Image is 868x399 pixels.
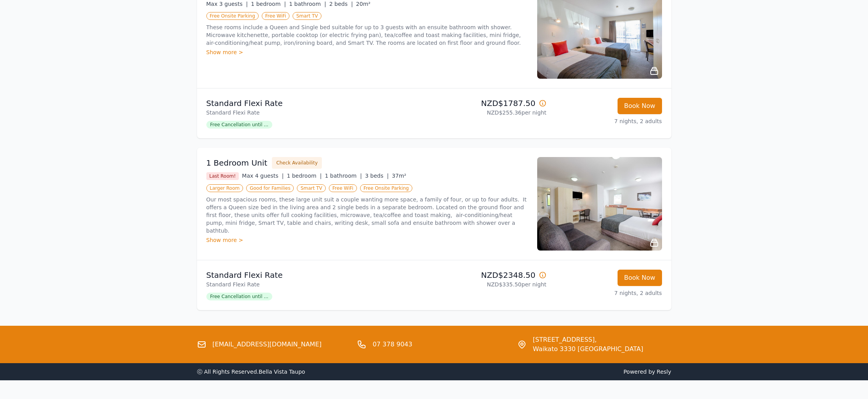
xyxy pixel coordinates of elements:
p: Standard Flexi Rate [206,109,431,117]
button: Check Availability [272,157,322,169]
p: Standard Flexi Rate [206,281,431,288]
span: 37m² [392,173,406,179]
span: 1 bedroom | [251,1,286,7]
a: [EMAIL_ADDRESS][DOMAIN_NAME] [213,340,322,349]
span: 1 bathroom | [325,173,362,179]
span: Larger Room [206,184,243,192]
span: Free Onsite Parking [360,184,412,192]
button: Book Now [618,270,662,286]
a: 07 378 9043 [373,340,412,349]
span: Free WiFi [262,12,290,20]
span: Smart TV [293,12,321,20]
span: Max 4 guests | [242,173,284,179]
p: These rooms include a Queen and Single bed suitable for up to 3 guests with an ensuite bathroom w... [206,23,528,47]
p: Standard Flexi Rate [206,270,431,281]
p: NZD$255.36 per night [437,109,547,117]
p: NZD$1787.50 [437,98,547,109]
span: Good for Families [246,184,294,192]
span: 20m² [356,1,371,7]
span: Smart TV [297,184,326,192]
span: [STREET_ADDRESS], [533,335,643,344]
p: Standard Flexi Rate [206,98,431,109]
span: Last Room! [206,172,239,180]
span: 1 bathroom | [289,1,326,7]
span: 1 bedroom | [287,173,322,179]
span: ⓒ All Rights Reserved. Bella Vista Taupo [197,369,305,375]
p: 7 nights, 2 adults [553,117,662,125]
span: Free WiFi [329,184,357,192]
button: Book Now [618,98,662,114]
span: Free Onsite Parking [206,12,259,20]
p: NZD$335.50 per night [437,281,547,288]
p: NZD$2348.50 [437,270,547,281]
p: Our most spacious rooms, these large unit suit a couple wanting more space, a family of four, or ... [206,196,528,235]
span: Free Cancellation until ... [206,293,272,300]
div: Show more > [206,236,528,244]
span: 2 beds | [329,1,353,7]
p: 7 nights, 2 adults [553,289,662,297]
span: Waikato 3330 [GEOGRAPHIC_DATA] [533,344,643,354]
span: 3 beds | [365,173,389,179]
span: Max 3 guests | [206,1,248,7]
span: Free Cancellation until ... [206,121,272,129]
div: Show more > [206,48,528,56]
span: Powered by [437,368,671,376]
h3: 1 Bedroom Unit [206,157,268,168]
a: Resly [657,369,671,375]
